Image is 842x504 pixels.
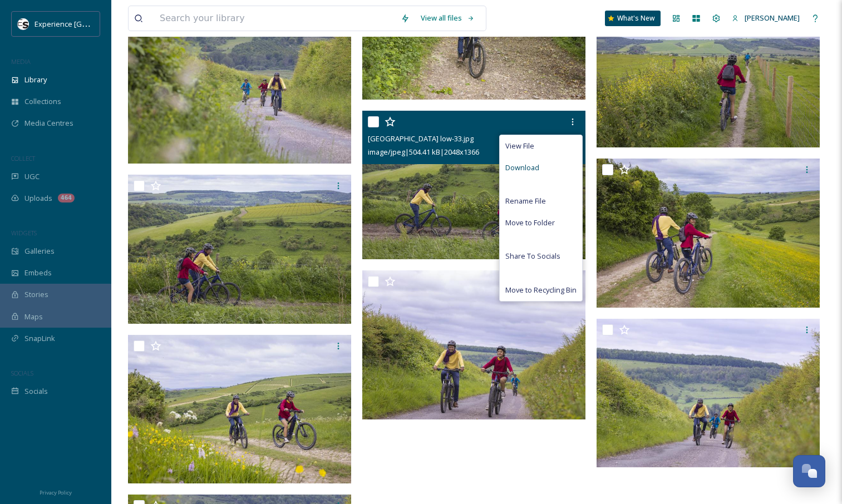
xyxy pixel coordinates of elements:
input: Search your library [154,6,395,31]
a: [PERSON_NAME] [726,7,805,29]
button: Open Chat [793,455,825,487]
span: image/jpeg | 504.41 kB | 2048 x 1366 [368,147,479,157]
a: View all files [415,7,480,29]
span: Stories [24,289,48,300]
span: Library [24,75,47,85]
span: Experience [GEOGRAPHIC_DATA] [35,18,145,29]
span: Media Centres [24,118,73,129]
span: UGC [24,171,40,182]
img: Riverside South Downs low-34.jpg [128,175,351,324]
span: [GEOGRAPHIC_DATA] low-33.jpg [368,134,474,144]
span: MEDIA [11,57,31,66]
span: SOCIALS [11,369,33,377]
span: Uploads [24,193,52,204]
span: View File [505,141,534,151]
span: SnapLink [24,333,55,344]
span: Share To Socials [505,251,560,261]
img: Riverside South Downs low-25.jpg [362,270,585,419]
span: Rename File [505,196,546,206]
span: Maps [24,312,43,322]
span: Embeds [24,268,52,278]
img: Riverside South Downs low-27.jpg [128,335,351,484]
span: Move to Folder [505,218,555,228]
div: 464 [58,194,75,202]
span: [PERSON_NAME] [745,13,800,23]
img: Riverside South Downs low-31.jpg [597,159,820,308]
a: What's New [605,11,661,26]
img: WSCC%20ES%20Socials%20Icon%20-%20Secondary%20-%20Black.jpg [18,18,29,29]
span: Collections [24,96,61,107]
span: Socials [24,386,48,397]
span: Galleries [24,246,55,256]
img: Riverside South Downs low-24.jpg [597,319,820,468]
span: Download [505,162,539,173]
span: Move to Recycling Bin [505,285,577,295]
a: Privacy Policy [40,485,72,498]
span: COLLECT [11,154,35,162]
img: Riverside South Downs low-33.jpg [362,111,585,260]
img: Riverside South Downs high-21.jpg [128,15,351,164]
span: Privacy Policy [40,489,72,496]
span: WIDGETS [11,229,37,237]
